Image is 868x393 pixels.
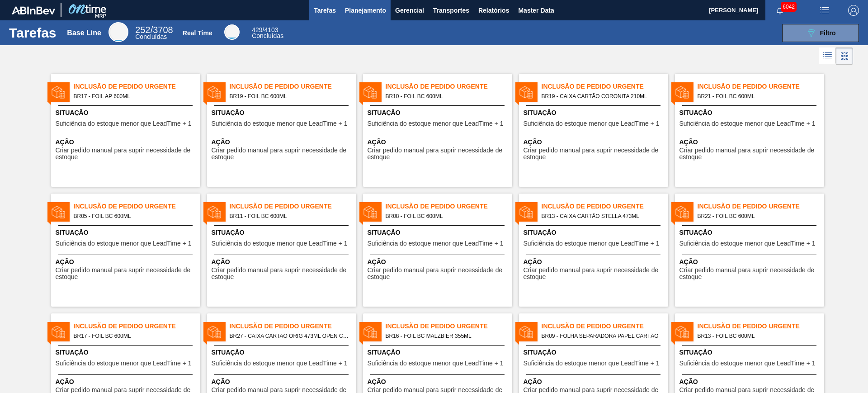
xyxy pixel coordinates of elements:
[56,360,192,367] span: Suficiência do estoque menor que LeadTime + 1
[208,205,221,219] img: status
[542,82,668,91] span: Inclusão de Pedido Urgente
[542,322,668,331] span: Inclusão de Pedido Urgente
[679,137,822,147] span: Ação
[675,205,689,219] img: status
[679,147,822,161] span: Criar pedido manual para suprir necessidade de estoque
[368,348,510,357] span: Situação
[230,82,356,91] span: Inclusão de Pedido Urgente
[542,91,661,101] span: BR19 - CAIXA CARTÃO CORONITA 210ML
[542,331,661,341] span: BR09 - FOLHA SEPARADORA PAPEL CARTÃO
[524,137,666,147] span: Ação
[386,322,512,331] span: Inclusão de Pedido Urgente
[698,211,817,221] span: BR22 - FOIL BC 600ML
[108,22,128,42] div: Base Line
[56,240,192,247] span: Suficiência do estoque menor que LeadTime + 1
[675,85,689,99] img: status
[519,85,533,99] img: status
[56,257,198,267] span: Ação
[679,267,822,281] span: Criar pedido manual para suprir necessidade de estoque
[252,27,283,39] div: Real Time
[386,202,512,211] span: Inclusão de Pedido Urgente
[345,5,386,16] span: Planejamento
[368,108,510,118] span: Situação
[524,240,660,247] span: Suficiência do estoque menor que LeadTime + 1
[224,24,240,40] div: Real Time
[135,33,167,40] span: Concluídas
[56,108,198,118] span: Situação
[698,82,824,91] span: Inclusão de Pedido Urgente
[524,108,666,118] span: Situação
[386,82,512,91] span: Inclusão de Pedido Urgente
[368,228,510,237] span: Situação
[433,5,469,16] span: Transportes
[56,147,198,161] span: Criar pedido manual para suprir necessidade de estoque
[679,108,822,118] span: Situação
[698,202,824,211] span: Inclusão de Pedido Urgente
[368,377,510,387] span: Ação
[252,26,278,33] span: / 4103
[819,47,836,65] div: Visão em Lista
[212,360,348,367] span: Suficiência do estoque menor que LeadTime + 1
[212,120,348,127] span: Suficiência do estoque menor que LeadTime + 1
[765,4,794,17] button: Notificações
[524,120,660,127] span: Suficiência do estoque menor que LeadTime + 1
[208,85,221,99] img: status
[679,240,816,247] span: Suficiência do estoque menor que LeadTime + 1
[56,348,198,357] span: Situação
[74,322,200,331] span: Inclusão de Pedido Urgente
[848,5,859,16] img: Logout
[820,29,836,37] span: Filtro
[386,211,505,221] span: BR08 - FOIL BC 600ML
[135,25,173,35] span: / 3708
[679,257,822,267] span: Ação
[314,5,336,16] span: Tarefas
[9,28,57,38] h1: Tarefas
[524,147,666,161] span: Criar pedido manual para suprir necessidade de estoque
[524,360,660,367] span: Suficiência do estoque menor que LeadTime + 1
[368,257,510,267] span: Ação
[52,85,65,99] img: status
[212,240,348,247] span: Suficiência do estoque menor que LeadTime + 1
[368,147,510,161] span: Criar pedido manual para suprir necessidade de estoque
[519,205,533,219] img: status
[230,211,349,221] span: BR11 - FOIL BC 600ML
[212,267,354,281] span: Criar pedido manual para suprir necessidade de estoque
[252,26,262,33] span: 429
[230,331,349,341] span: BR27 - CAIXA CARTAO ORIG 473ML OPEN CORNER
[212,147,354,161] span: Criar pedido manual para suprir necessidade de estoque
[679,120,816,127] span: Suficiência do estoque menor que LeadTime + 1
[230,91,349,101] span: BR19 - FOIL BC 600ML
[135,25,150,35] span: 252
[74,82,200,91] span: Inclusão de Pedido Urgente
[56,267,198,281] span: Criar pedido manual para suprir necessidade de estoque
[230,322,356,331] span: Inclusão de Pedido Urgente
[56,137,198,147] span: Ação
[519,325,533,339] img: status
[395,5,424,16] span: Gerencial
[74,202,200,211] span: Inclusão de Pedido Urgente
[212,108,354,118] span: Situação
[368,267,510,281] span: Criar pedido manual para suprir necessidade de estoque
[675,325,689,339] img: status
[56,120,192,127] span: Suficiência do estoque menor que LeadTime + 1
[518,5,554,16] span: Master Data
[524,267,666,281] span: Criar pedido manual para suprir necessidade de estoque
[212,228,354,237] span: Situação
[183,29,212,37] div: Real Time
[74,91,193,101] span: BR17 - FOIL AP 600ML
[363,205,377,219] img: status
[212,377,354,387] span: Ação
[542,211,661,221] span: BR13 - CAIXA CARTÃO STELLA 473ML
[363,325,377,339] img: status
[67,29,101,37] div: Base Line
[542,202,668,211] span: Inclusão de Pedido Urgente
[212,137,354,147] span: Ação
[230,202,356,211] span: Inclusão de Pedido Urgente
[698,91,817,101] span: BR21 - FOIL BC 600ML
[368,137,510,147] span: Ação
[679,228,822,237] span: Situação
[524,377,666,387] span: Ação
[679,348,822,357] span: Situação
[386,331,505,341] span: BR16 - FOIL BC MALZBIER 355ML
[679,360,816,367] span: Suficiência do estoque menor que LeadTime + 1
